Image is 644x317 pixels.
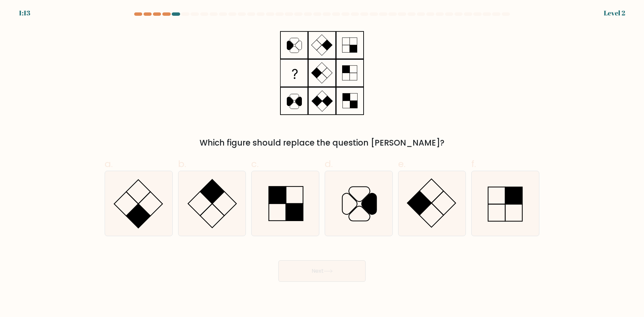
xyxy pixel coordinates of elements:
[178,157,186,170] span: b.
[604,8,625,18] div: Level 2
[398,157,406,170] span: e.
[109,137,535,149] div: Which figure should replace the question [PERSON_NAME]?
[278,260,366,282] button: Next
[105,157,113,170] span: a.
[471,157,476,170] span: f.
[251,157,259,170] span: c.
[19,8,30,18] div: 1:13
[325,157,333,170] span: d.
